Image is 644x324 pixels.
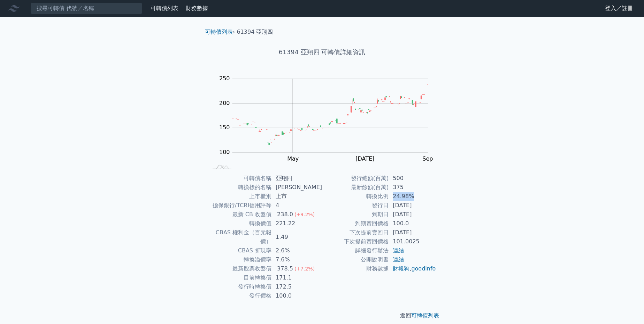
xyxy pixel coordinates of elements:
p: 返回 [199,311,445,320]
a: 連結 [393,247,404,254]
tspan: Sep [422,155,433,162]
td: 到期日 [322,210,389,219]
a: 可轉債列表 [151,5,178,11]
td: 可轉債名稱 [208,174,271,183]
td: 221.22 [271,219,322,228]
tspan: May [287,155,299,162]
td: 下次提前賣回價格 [322,237,389,246]
td: 375 [389,183,436,192]
td: 最新 CB 收盤價 [208,210,271,219]
tspan: 150 [219,124,230,131]
td: 1.49 [271,228,322,246]
td: CBAS 折現率 [208,246,271,255]
a: goodinfo [411,265,436,272]
td: [DATE] [389,228,436,237]
td: 500 [389,174,436,183]
td: 上市櫃別 [208,192,271,201]
h1: 61394 亞翔四 可轉債詳細資訊 [199,47,445,57]
td: 發行總額(百萬) [322,174,389,183]
td: [PERSON_NAME] [271,183,322,192]
g: Chart [216,75,439,176]
input: 搜尋可轉債 代號／名稱 [31,2,142,14]
td: 轉換價值 [208,219,271,228]
td: 4 [271,201,322,210]
span: (+7.2%) [294,266,315,272]
td: 上市 [271,192,322,201]
td: [DATE] [389,201,436,210]
tspan: 250 [219,75,230,82]
td: 100.0 [389,219,436,228]
td: 轉換標的名稱 [208,183,271,192]
td: , [389,264,436,273]
td: 到期賣回價格 [322,219,389,228]
a: 財務數據 [186,5,208,11]
span: (+9.2%) [294,212,315,217]
td: 公開說明書 [322,255,389,264]
li: › [205,28,235,36]
tspan: 100 [219,149,230,155]
a: 財報狗 [393,265,409,272]
td: 最新股票收盤價 [208,264,271,273]
td: 財務數據 [322,264,389,273]
a: 可轉債列表 [411,312,439,319]
td: 2.6% [271,246,322,255]
td: 24.98% [389,192,436,201]
td: 發行價格 [208,291,271,300]
a: 可轉債列表 [205,29,233,35]
td: [DATE] [389,210,436,219]
iframe: Chat Widget [609,291,644,324]
td: 7.6% [271,255,322,264]
td: 172.5 [271,282,322,291]
td: 101.0025 [389,237,436,246]
td: 轉換溢價率 [208,255,271,264]
div: 238.0 [276,210,294,219]
a: 連結 [393,256,404,263]
td: 最新餘額(百萬) [322,183,389,192]
td: 100.0 [271,291,322,300]
td: 擔保銀行/TCRI信用評等 [208,201,271,210]
td: 轉換比例 [322,192,389,201]
td: 亞翔四 [271,174,322,183]
td: 目前轉換價 [208,273,271,282]
li: 61394 亞翔四 [237,28,273,36]
td: 詳細發行辦法 [322,246,389,255]
tspan: 200 [219,100,230,106]
a: 登入／註冊 [599,3,638,14]
td: 下次提前賣回日 [322,228,389,237]
tspan: [DATE] [355,155,374,162]
td: 發行時轉換價 [208,282,271,291]
td: 171.1 [271,273,322,282]
td: 發行日 [322,201,389,210]
div: 378.5 [276,264,294,273]
td: CBAS 權利金（百元報價） [208,228,271,246]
